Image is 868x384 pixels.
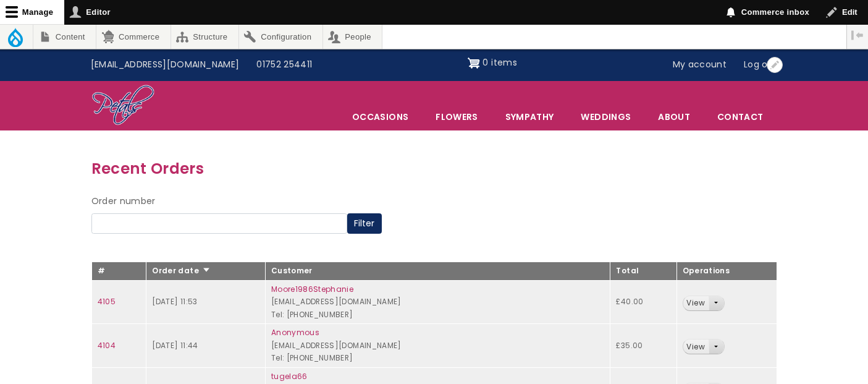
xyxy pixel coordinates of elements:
span: Occasions [339,104,421,130]
button: Open User account menu configuration options [767,57,783,73]
label: Order number [91,194,156,209]
a: 01752 254411 [248,53,321,77]
span: 0 items [482,56,516,69]
time: [DATE] 11:53 [152,296,197,307]
a: [EMAIL_ADDRESS][DOMAIN_NAME] [82,53,248,77]
a: Order date [152,265,211,276]
span: Weddings [568,104,644,130]
th: Customer [265,262,610,281]
a: Log out [735,53,786,77]
td: [EMAIL_ADDRESS][DOMAIN_NAME] Tel: [PHONE_NUMBER] [265,280,610,324]
a: 4105 [98,296,116,307]
a: Moore1986Stephanie [271,284,353,294]
a: View [683,296,709,310]
th: Operations [676,262,777,281]
a: tugela66 [271,371,308,382]
a: Flowers [423,104,491,130]
a: Shopping cart 0 items [468,53,517,73]
td: [EMAIL_ADDRESS][DOMAIN_NAME] Tel: [PHONE_NUMBER] [265,324,610,368]
img: Home [91,84,155,127]
td: £40.00 [610,280,676,324]
a: People [323,25,382,49]
a: Configuration [239,25,322,49]
th: # [91,262,146,281]
a: About [645,104,703,130]
a: Anonymous [271,327,319,338]
a: Contact [704,104,776,130]
a: View [683,339,709,354]
time: [DATE] 11:44 [152,340,198,351]
h3: Recent Orders [91,156,777,181]
th: Total [610,262,676,281]
a: Structure [171,25,238,49]
a: Content [33,25,96,49]
td: £35.00 [610,324,676,368]
a: 4104 [98,340,116,351]
a: Commerce [96,25,170,49]
a: My account [664,53,736,77]
a: Sympathy [492,104,567,130]
button: Vertical orientation [847,25,868,46]
img: Shopping cart [468,53,480,73]
button: Filter [347,213,382,234]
